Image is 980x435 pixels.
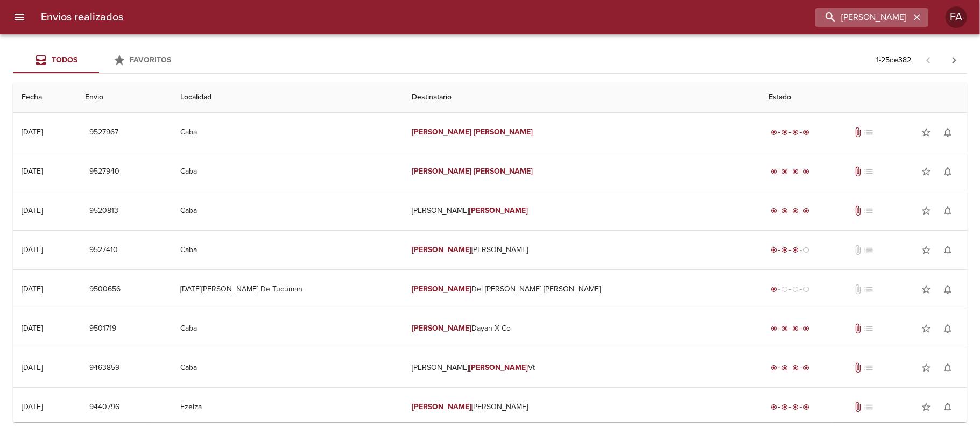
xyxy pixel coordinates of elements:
td: Caba [172,231,403,269]
button: 9520813 [85,201,123,221]
td: Caba [172,309,403,348]
span: Tiene documentos adjuntos [852,205,863,216]
button: 9501719 [85,319,121,339]
span: radio_button_unchecked [803,286,809,293]
span: radio_button_checked [792,168,799,175]
span: Todos [52,55,77,65]
span: No tiene pedido asociado [863,362,874,373]
button: Agregar a favoritos [915,200,937,222]
span: radio_button_checked [771,129,777,136]
em: [PERSON_NAME] [469,206,528,215]
span: radio_button_checked [792,325,799,332]
span: No tiene pedido asociado [863,166,874,177]
span: radio_button_checked [781,168,788,175]
span: 9527410 [89,244,118,257]
span: notifications_none [942,166,953,177]
span: radio_button_unchecked [803,247,809,253]
div: Entregado [769,205,812,216]
td: Ezeiza [172,388,403,426]
span: radio_button_checked [781,129,788,136]
td: [PERSON_NAME] Vt [403,348,760,387]
span: 9527940 [89,165,119,179]
button: menu [6,4,32,30]
span: 9501719 [89,322,116,336]
button: 9527940 [85,162,124,182]
em: [PERSON_NAME] [469,363,528,372]
button: 9500656 [85,280,125,299]
span: No tiene pedido asociado [863,205,874,216]
th: Estado [760,82,967,113]
td: Del [PERSON_NAME] [PERSON_NAME] [403,270,760,309]
span: notifications_none [942,245,953,255]
span: Tiene documentos adjuntos [852,362,863,373]
td: Caba [172,191,403,230]
em: [PERSON_NAME] [412,167,471,176]
td: Caba [172,348,403,387]
div: Entregado [769,127,812,138]
button: Activar notificaciones [937,239,958,261]
td: Dayan X Co [403,309,760,348]
div: [DATE] [22,284,43,294]
div: [DATE] [22,245,43,254]
span: 9440796 [89,401,119,414]
span: star_border [921,362,932,373]
span: No tiene documentos adjuntos [852,284,863,295]
td: [PERSON_NAME] [403,231,760,269]
div: FA [946,6,967,28]
span: radio_button_checked [803,365,809,371]
span: Tiene documentos adjuntos [852,323,863,334]
td: Caba [172,152,403,191]
span: star_border [921,245,932,255]
span: star_border [921,205,932,216]
span: notifications_none [942,362,953,373]
td: [PERSON_NAME] [403,388,760,426]
span: star_border [921,402,932,412]
span: No tiene pedido asociado [863,127,874,138]
span: 9500656 [89,283,121,296]
span: radio_button_checked [781,247,788,253]
span: radio_button_checked [771,365,777,371]
div: Entregado [769,362,812,373]
span: radio_button_checked [803,168,809,175]
p: 1 - 25 de 382 [876,55,911,66]
span: radio_button_checked [771,208,777,214]
h6: Envios realizados [41,9,123,26]
span: Tiene documentos adjuntos [852,127,863,138]
span: radio_button_unchecked [792,286,799,293]
button: Agregar a favoritos [915,279,937,300]
span: No tiene pedido asociado [863,284,874,295]
span: radio_button_checked [781,325,788,332]
span: notifications_none [942,323,953,334]
button: Agregar a favoritos [915,318,937,339]
button: Agregar a favoritos [915,122,937,143]
span: radio_button_checked [792,247,799,253]
div: [DATE] [22,363,43,372]
span: radio_button_checked [803,208,809,214]
em: [PERSON_NAME] [412,284,471,294]
button: Agregar a favoritos [915,396,937,418]
th: Destinatario [403,82,760,113]
div: [DATE] [22,127,43,137]
button: Agregar a favoritos [915,239,937,261]
em: [PERSON_NAME] [412,324,471,333]
span: star_border [921,284,932,295]
button: 9527410 [85,240,122,260]
span: Pagina anterior [915,54,941,65]
span: No tiene documentos adjuntos [852,245,863,255]
span: radio_button_checked [803,129,809,136]
span: 9527967 [89,126,118,139]
th: Localidad [172,82,403,113]
button: 9440796 [85,397,124,417]
span: No tiene pedido asociado [863,323,874,334]
div: Tabs Envios [13,47,185,73]
button: 9463859 [85,358,124,378]
span: notifications_none [942,402,953,412]
button: Activar notificaciones [937,122,958,143]
span: radio_button_checked [792,365,799,371]
th: Envio [76,82,172,113]
span: star_border [921,323,932,334]
div: [DATE] [22,324,43,333]
span: radio_button_checked [771,286,777,293]
em: [PERSON_NAME] [412,402,471,411]
span: radio_button_checked [781,208,788,214]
